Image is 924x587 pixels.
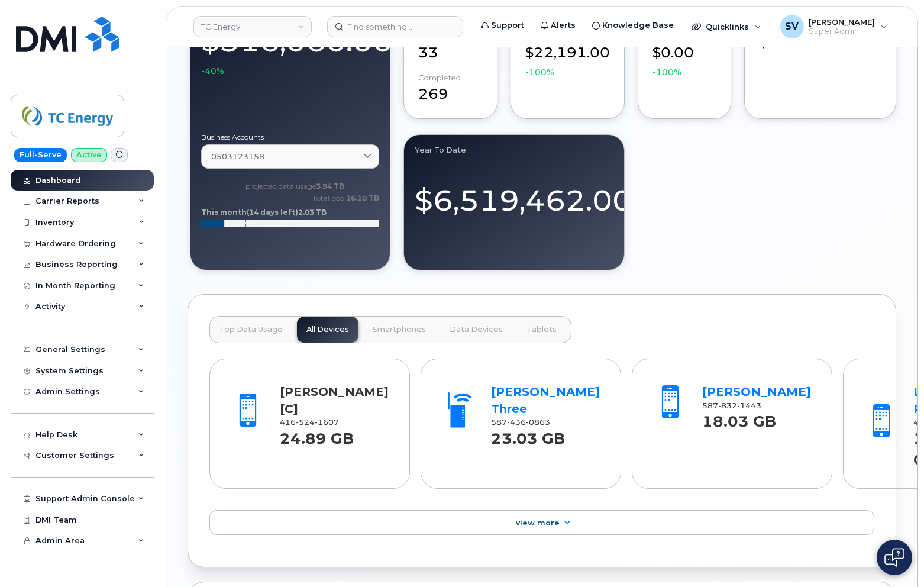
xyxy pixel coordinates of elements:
[683,15,770,38] div: Quicklinks
[280,423,354,447] strong: 24.89 GB
[280,418,339,427] span: 416
[201,144,379,169] a: 0503123158
[316,182,344,191] tspan: 3.94 TB
[809,27,875,36] span: Super Admin
[211,151,264,162] span: 0503123158
[491,20,524,31] span: Support
[702,385,811,399] a: [PERSON_NAME]
[473,14,532,37] a: Support
[201,134,379,141] label: Business Accounts
[313,193,379,202] text: total pool
[415,146,613,155] div: Year to Date
[491,385,600,416] a: [PERSON_NAME] Three
[652,33,717,78] div: $0.00
[415,169,613,221] div: $6,519,462.00
[210,317,292,343] button: Top Data Usage
[584,14,682,37] a: Knowledge Base
[201,65,224,77] span: -40%
[201,18,379,77] div: $516,060.00
[315,418,339,427] span: 1607
[525,33,610,78] div: $22,191.00
[247,208,298,217] tspan: (14 days left)
[526,325,557,334] span: Tablets
[491,418,550,427] span: 587
[201,208,247,217] tspan: This month
[373,325,426,334] span: Smartphones
[193,16,312,37] a: TC Energy
[418,73,483,104] div: 269
[516,518,560,527] span: View More
[491,423,565,447] strong: 23.03 GB
[346,193,379,202] tspan: 16.10 TB
[884,548,904,567] img: Open chat
[363,317,435,343] button: Smartphones
[551,20,576,31] span: Alerts
[772,15,896,38] div: Samuel Vernaza
[418,33,483,63] div: 33
[737,401,761,410] span: 1443
[245,182,344,191] text: projected data usage
[526,418,550,427] span: 0863
[706,22,749,31] span: Quicklinks
[809,17,875,27] span: [PERSON_NAME]
[507,418,526,427] span: 436
[418,73,461,82] div: completed
[718,401,737,410] span: 832
[785,20,799,34] span: SV
[702,406,776,430] strong: 18.03 GB
[450,325,503,334] span: Data Devices
[296,418,315,427] span: 524
[517,317,566,343] button: Tablets
[209,510,874,535] a: View More
[602,20,674,31] span: Knowledge Base
[219,325,283,334] span: Top Data Usage
[652,66,681,78] span: -100%
[298,208,327,217] tspan: 2.03 TB
[440,317,512,343] button: Data Devices
[327,16,463,37] input: Find something...
[525,66,554,78] span: -100%
[702,401,761,410] span: 587
[532,14,584,37] a: Alerts
[280,385,389,416] a: [PERSON_NAME] [C]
